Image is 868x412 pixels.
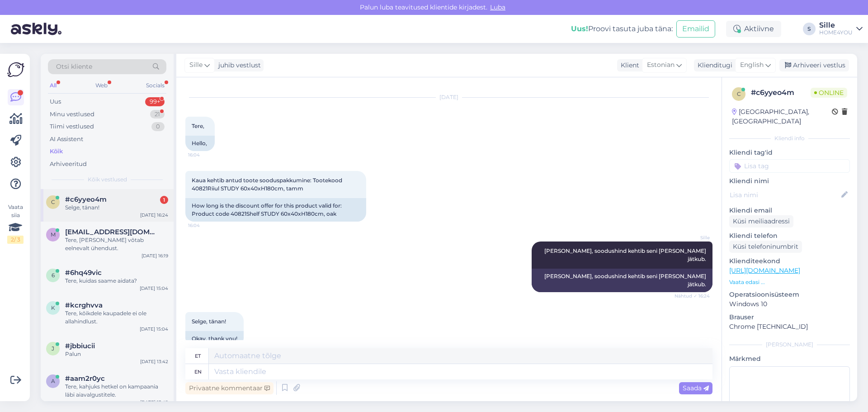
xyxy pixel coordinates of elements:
[729,231,850,241] p: Kliendi telefon
[194,364,202,379] div: en
[51,304,55,311] span: k
[65,236,168,252] div: Tere, [PERSON_NAME] võtab eelnevalt ühendust.
[50,147,63,156] div: Kõik
[571,24,673,34] div: Proovi tasuta juba täna:
[726,21,781,37] div: Aktiivne
[65,269,102,277] span: #6hq49vic
[532,269,712,292] div: [PERSON_NAME], soodushind kehtib seni [PERSON_NAME] jätkub.
[65,374,105,383] span: #aam2r0yc
[65,309,168,326] div: Tere, kõikdele kaupadele ei ole allahindlust.
[65,342,95,350] span: #jbbiucii
[50,160,87,169] div: Arhiveeritud
[737,90,741,97] span: c
[571,24,588,33] b: Uus!
[185,198,366,222] div: How long is the discount offer for this product valid for: Product code 40821Shelf STUDY 60x40xH1...
[51,199,55,205] span: c
[51,231,56,238] span: m
[729,266,800,275] a: [URL][DOMAIN_NAME]
[185,93,712,101] div: [DATE]
[65,204,168,212] div: Selge, tänan!
[751,87,811,98] div: # c6yyeo4m
[140,358,168,365] div: [DATE] 13:42
[215,61,261,70] div: juhib vestlust
[729,278,850,286] p: Vaata edasi ...
[140,399,168,406] div: [DATE] 13:42
[729,354,850,364] p: Märkmed
[729,134,850,142] div: Kliendi info
[729,341,850,349] div: [PERSON_NAME]
[192,123,204,129] span: Tere,
[195,348,201,364] div: et
[647,60,675,70] span: Estonian
[65,301,103,309] span: #kcrghvva
[142,252,168,259] div: [DATE] 16:19
[65,350,168,358] div: Palun
[52,345,54,352] span: j
[189,60,203,70] span: Sille
[729,215,793,227] div: Küsi meiliaadressi
[732,107,832,126] div: [GEOGRAPHIC_DATA], [GEOGRAPHIC_DATA]
[151,122,165,131] div: 0
[188,152,222,158] span: 16:04
[487,3,508,11] span: Luba
[188,222,222,229] span: 16:04
[51,378,55,384] span: a
[729,241,802,253] div: Küsi telefoninumbrit
[819,29,853,36] div: HOME4YOU
[676,20,715,38] button: Emailid
[617,61,639,70] div: Klient
[192,177,344,192] span: Kaua kehtib antud toote sooduspakkumine: Tootekood 40821Riiul STUDY 60x40xH180cm, tamm
[150,110,165,119] div: 21
[779,59,849,71] div: Arhiveeri vestlus
[65,277,168,285] div: Tere, kuidas saame aidata?
[185,136,215,151] div: Hello,
[185,331,244,346] div: Okay, thank you!
[729,299,850,309] p: Windows 10
[50,122,94,131] div: Tiimi vestlused
[819,22,853,29] div: Sille
[144,80,166,91] div: Socials
[160,196,168,204] div: 1
[740,60,764,70] span: English
[140,212,168,218] div: [DATE] 16:24
[729,159,850,173] input: Lisa tag
[803,23,816,35] div: S
[48,80,58,91] div: All
[140,326,168,332] div: [DATE] 15:04
[56,62,92,71] span: Otsi kliente
[65,228,159,236] span: maarja0606@hotmail.com
[50,110,94,119] div: Minu vestlused
[52,272,55,279] span: 6
[140,285,168,292] div: [DATE] 15:04
[729,290,850,299] p: Operatsioonisüsteem
[544,247,708,262] span: [PERSON_NAME], soodushind kehtib seni [PERSON_NAME] jätkub.
[7,236,24,244] div: 2 / 3
[7,203,24,244] div: Vaata siia
[185,382,274,394] div: Privaatne kommentaar
[675,293,710,299] span: Nähtud ✓ 16:24
[676,234,710,241] span: Sille
[65,383,168,399] div: Tere, kahjuks hetkel on kampaania läbi aiavalgustitele.
[729,313,850,322] p: Brauser
[694,61,732,70] div: Klienditugi
[683,384,709,392] span: Saada
[192,318,226,325] span: Selge, tänan!
[65,195,107,204] span: #c6yyeo4m
[729,148,850,157] p: Kliendi tag'id
[730,190,840,200] input: Lisa nimi
[729,322,850,331] p: Chrome [TECHNICAL_ID]
[729,206,850,215] p: Kliendi email
[145,97,165,106] div: 99+
[94,80,109,91] div: Web
[50,97,61,106] div: Uus
[811,88,847,98] span: Online
[50,135,83,144] div: AI Assistent
[729,176,850,186] p: Kliendi nimi
[819,22,863,36] a: SilleHOME4YOU
[729,256,850,266] p: Klienditeekond
[88,175,127,184] span: Kõik vestlused
[7,61,24,78] img: Askly Logo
